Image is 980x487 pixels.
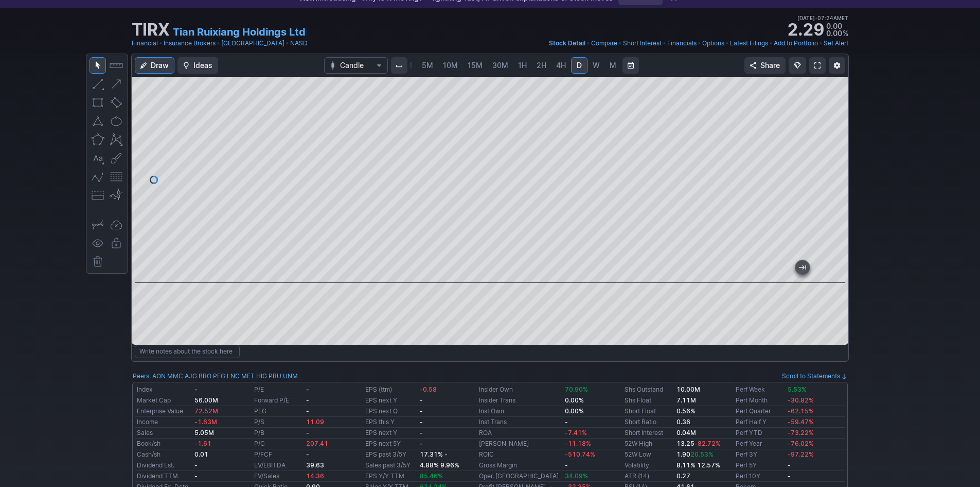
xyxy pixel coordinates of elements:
h1: TIRX [132,22,170,38]
span: • [286,38,289,48]
span: -0.58 [420,385,437,393]
small: 17.31% - [420,450,448,458]
span: -7.41% [565,429,587,436]
button: Lock drawings [108,235,124,251]
button: Draw [135,57,174,74]
b: - [565,461,568,469]
button: Polygon [90,131,106,148]
b: - [194,461,198,469]
b: - [420,418,423,426]
a: Short Interest [623,38,662,48]
span: 0.00 [826,22,842,30]
a: PFG [213,371,225,381]
span: -62.15% [788,407,814,415]
button: Explore new features [789,57,806,74]
button: Drawing mode: Single [90,216,106,233]
a: Peers [133,372,149,380]
button: Position [90,187,106,204]
a: LNC [227,371,240,381]
b: 5.05M [194,429,214,436]
a: Financial [132,38,158,48]
a: PRU [269,371,281,381]
span: 15M [468,61,483,70]
span: • [663,38,666,48]
td: EPS next Y [363,395,417,406]
b: 0.01 [194,450,208,458]
span: 70.90% [565,385,588,393]
button: Elliott waves [90,169,106,185]
button: Anchored VWAP [108,187,124,204]
td: Perf YTD [734,428,786,439]
span: 5M [422,61,433,70]
td: Cash/sh [135,449,192,460]
strong: 2.29 [787,22,824,38]
a: Add to Portfolio [774,38,818,48]
button: Jump to the most recent bar [795,260,810,275]
button: Chart Type [324,57,388,74]
a: MMC [167,371,183,381]
td: EPS next Y [363,428,417,439]
td: [PERSON_NAME] [477,439,563,449]
b: - [788,472,791,480]
td: Perf Week [734,384,786,395]
b: 0.27 [676,472,690,480]
td: Inst Own [477,406,563,417]
a: 2H [532,57,551,74]
a: 10M [438,57,462,74]
span: 2H [537,61,546,70]
span: -510.74% [565,450,595,458]
span: Share [760,60,780,71]
span: Ideas [193,60,212,71]
td: Gross Margin [477,460,563,471]
a: Fullscreen [809,57,826,74]
span: -1.61 [194,440,211,447]
b: - [306,450,309,458]
a: 5M [417,57,438,74]
td: EPS next 5Y [363,439,417,449]
button: Arrow [108,76,124,92]
a: Short Ratio [625,418,656,426]
td: Perf 10Y [734,471,786,482]
button: Line [90,76,106,92]
button: Text [90,150,106,166]
b: - [306,407,309,415]
span: • [217,38,220,48]
button: Interval [391,57,407,74]
span: -59.47% [788,418,814,426]
b: 39.63 [306,461,324,469]
td: Oper. [GEOGRAPHIC_DATA] [477,471,563,482]
a: Options [702,38,724,48]
td: Dividend Est. [135,460,192,471]
span: • [815,13,817,23]
button: Share [744,57,786,74]
td: Book/sh [135,439,192,449]
td: EPS next Q [363,406,417,417]
small: 8.11% 12.57% [676,461,720,469]
a: Set Alert [824,38,848,48]
span: 20.53% [690,450,714,458]
button: Mouse [90,57,106,74]
span: 72.52M [194,407,218,415]
td: P/C [252,439,304,449]
td: Income [135,417,192,428]
span: 207.41 [306,440,328,447]
td: Shs Float [622,395,674,406]
a: BRO [199,371,211,381]
td: EPS past 3/5Y [363,449,417,460]
b: 7.11M [676,396,696,404]
span: -1.63M [194,418,217,426]
button: Ideas [177,57,218,74]
td: Inst Trans [477,417,563,428]
a: 0.36 [676,418,690,426]
span: -73.22% [788,429,814,436]
a: Short Float [625,407,656,415]
button: Measure [108,57,124,74]
td: Forward P/E [252,395,304,406]
span: 1H [518,61,527,70]
td: P/E [252,384,304,395]
span: • [586,38,590,48]
b: - [194,472,198,480]
td: Perf Quarter [734,406,786,417]
a: 4H [551,57,571,74]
